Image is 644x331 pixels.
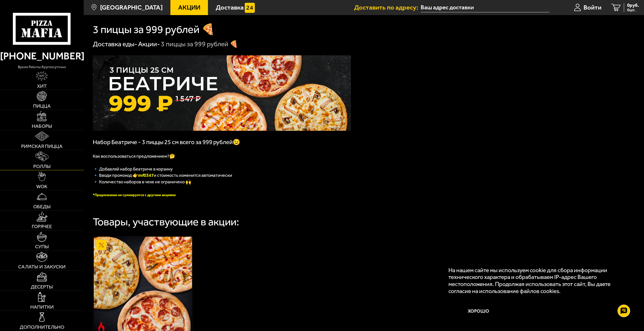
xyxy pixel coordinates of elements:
span: Дополнительно [20,325,64,330]
span: Пицца [33,104,51,109]
button: Хорошо [448,301,509,321]
div: Товары, участвующие в акции: [93,217,239,227]
span: Набор Беатриче - 3 пиццы 25 см всего за 999 рублей😉 [93,139,240,146]
span: Напитки [30,305,54,310]
span: Обеды [33,204,51,209]
span: Как воспользоваться предложением?🤔 [93,153,175,159]
span: Доставка [216,4,244,11]
span: 🔹 Вводи промокод 👉 и стоимость изменится автоматически [93,173,232,178]
span: 0 шт. [627,8,639,12]
img: 1024x1024 [93,55,351,131]
p: На нашем сайте мы используем cookie для сбора информации технического характера и обрабатываем IP... [448,267,625,295]
font: *Предложение не суммируется с другими акциями [93,193,176,197]
span: Римская пицца [21,144,63,149]
b: mf0347 [138,173,154,178]
span: Супы [35,244,49,249]
span: Роллы [33,164,51,169]
span: 🔹 Добавляй набор Беатриче в корзину [93,166,173,172]
a: Доставка еды- [93,40,137,48]
span: 0 руб. [627,3,639,8]
img: Акционный [96,240,106,250]
img: 15daf4d41897b9f0e9f617042186c801.svg [245,3,255,13]
span: Доставить по адресу: [354,4,421,11]
span: Наборы [32,124,52,129]
span: 🔹 Количество наборов в чеке не ограничено 🙌 [93,179,191,185]
span: Акции [178,4,200,11]
span: Салаты и закуски [18,264,66,269]
input: Ваш адрес доставки [421,3,549,12]
span: Горячее [32,224,52,229]
span: Десерты [31,284,53,289]
h1: 3 пиццы за 999 рублей 🍕 [93,24,215,35]
span: Хит [37,84,47,89]
span: WOK [36,184,47,189]
a: Акции- [138,40,160,48]
div: 3 пиццы за 999 рублей 🍕 [161,40,238,49]
span: [GEOGRAPHIC_DATA] [100,4,163,11]
span: Войти [584,4,601,11]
